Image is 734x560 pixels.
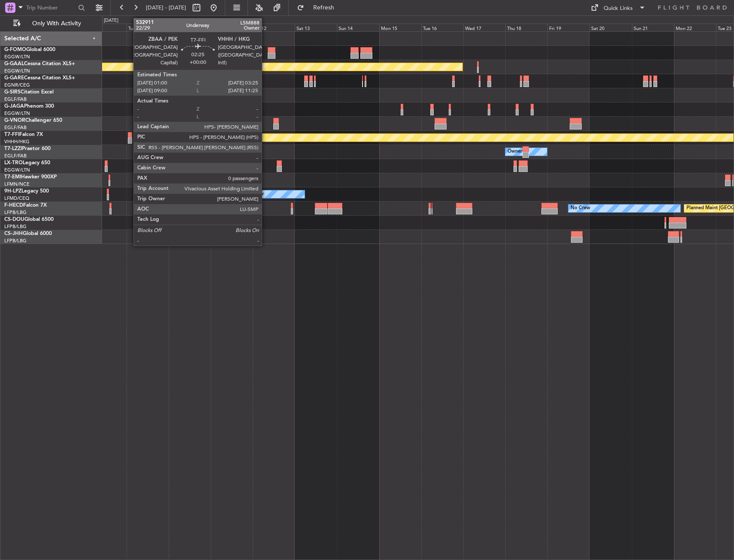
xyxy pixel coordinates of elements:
[4,153,27,159] a: EGLF/FAB
[9,17,93,30] button: Only With Activity
[4,61,75,66] a: G-GAALCessna Citation XLS+
[4,75,24,81] span: G-GARE
[4,238,27,244] a: LFPB/LBG
[571,202,590,215] div: No Crew
[84,24,126,31] div: Mon 8
[22,21,91,27] span: Only With Activity
[213,145,227,158] div: Owner
[4,54,30,60] a: EGGW/LTN
[146,160,202,172] div: Planned Maint Dusseldorf
[4,90,21,95] span: G-SIRS
[337,24,379,31] div: Sun 14
[632,24,674,31] div: Sun 21
[4,104,24,109] span: G-JAGA
[4,124,27,131] a: EGLF/FAB
[293,1,344,15] button: Refresh
[306,5,342,11] span: Refresh
[4,175,57,180] a: T7-EMIHawker 900XP
[141,145,155,158] div: Owner
[4,82,30,88] a: EGNR/CEG
[4,189,49,194] a: 9H-LPZLegacy 500
[4,203,23,208] span: F-HECD
[4,47,26,52] span: G-FOMO
[4,189,21,194] span: 9H-LPZ
[4,118,25,123] span: G-VNOR
[4,96,27,102] a: EGLF/FAB
[4,104,54,109] a: G-JAGAPhenom 300
[589,24,631,31] div: Sat 20
[104,17,118,24] div: [DATE]
[184,131,255,144] div: Planned Maint Geneva (Cointrin)
[4,47,55,52] a: G-FOMOGlobal 6000
[4,146,51,151] a: T7-LZZIPraetor 600
[4,223,27,230] a: LFPB/LBG
[146,4,186,12] span: [DATE] - [DATE]
[604,4,633,13] div: Quick Links
[211,24,253,31] div: Thu 11
[463,24,505,31] div: Wed 17
[586,1,650,15] button: Quick Links
[4,195,29,202] a: LFMD/CEQ
[4,217,24,222] span: CS-DOU
[674,24,716,31] div: Mon 22
[4,175,21,180] span: T7-EMI
[4,217,54,222] a: CS-DOUGlobal 6500
[4,181,30,187] a: LFMN/NCE
[244,188,264,201] div: No Crew
[4,75,75,81] a: G-GARECessna Citation XLS+
[4,167,30,173] a: EGGW/LTN
[4,110,30,117] a: EGGW/LTN
[4,203,47,208] a: F-HECDFalcon 7X
[4,160,23,166] span: LX-TRO
[4,231,23,236] span: CS-JHH
[505,24,547,31] div: Thu 18
[4,132,19,137] span: T7-FFI
[4,132,43,137] a: T7-FFIFalcon 7X
[253,24,295,31] div: Fri 12
[4,138,30,145] a: VHHH/HKG
[169,24,211,31] div: Wed 10
[4,209,27,216] a: LFPB/LBG
[4,118,62,123] a: G-VNORChallenger 650
[26,1,76,14] input: Trip Number
[379,24,421,31] div: Mon 15
[507,145,522,158] div: Owner
[127,24,169,31] div: Tue 9
[4,160,50,166] a: LX-TROLegacy 650
[421,24,463,31] div: Tue 16
[295,24,337,31] div: Sat 13
[4,68,30,74] a: EGGW/LTN
[4,231,52,236] a: CS-JHHGlobal 6000
[547,24,589,31] div: Fri 19
[4,61,24,66] span: G-GAAL
[4,146,22,151] span: T7-LZZI
[4,90,54,95] a: G-SIRSCitation Excel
